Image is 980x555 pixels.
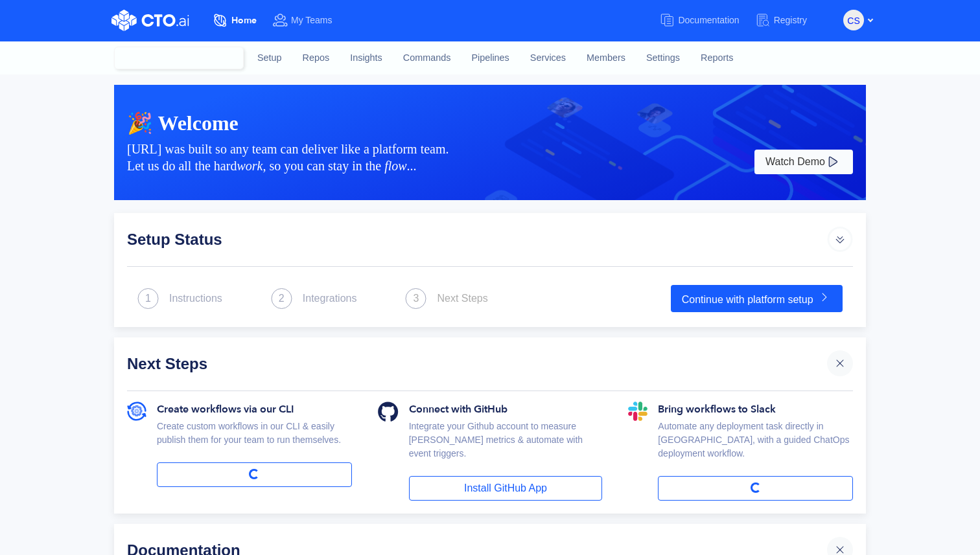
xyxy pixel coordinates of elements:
[658,420,853,476] div: Automate any deployment task directly in [GEOGRAPHIC_DATA], with a guided ChatOps deployment work...
[659,8,754,32] a: Documentation
[671,285,843,312] a: Continue with platform setup
[213,8,272,32] a: Home
[576,41,636,76] a: Members
[127,141,752,174] div: [URL] was built so any team can deliver like a platform team. Let us do all the hard , so you can...
[292,41,340,76] a: Repos
[271,288,292,309] img: next_step.svg
[847,10,859,31] span: CS
[843,10,864,30] button: CS
[520,41,576,76] a: Services
[636,41,690,76] a: Settings
[127,111,853,135] div: 🎉 Welcome
[409,420,603,476] div: Integrate your Github account to measure [PERSON_NAME] metrics & automate with event triggers.
[111,10,189,31] img: CTO.ai Logo
[384,159,406,173] i: flow
[754,150,853,174] button: Watch Demo
[827,226,853,252] img: arrow_icon_default.svg
[157,402,294,417] span: Create workflows via our CLI
[834,357,846,370] img: cross.svg
[237,159,262,173] i: work
[461,41,519,76] a: Pipelines
[247,41,292,76] a: Setup
[157,420,352,462] div: Create custom workflows in our CLI & easily publish them for your team to run themselves.
[409,402,603,420] div: Connect with GitHub
[272,8,348,32] a: My Teams
[291,15,332,25] span: My Teams
[231,14,257,27] span: Home
[169,291,222,306] div: Instructions
[127,226,827,252] div: Setup Status
[437,291,487,306] div: Next Steps
[303,291,357,306] div: Integrations
[690,41,743,76] a: Reports
[340,41,393,76] a: Insights
[658,402,853,420] div: Bring workflows to Slack
[755,8,822,32] a: Registry
[405,288,426,309] img: next_step.svg
[774,15,807,25] span: Registry
[825,154,841,170] img: play-white.svg
[137,288,159,309] img: next_step.svg
[409,476,603,501] a: Install GitHub App
[393,41,461,76] a: Commands
[127,350,827,376] div: Next Steps
[678,15,739,25] span: Documentation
